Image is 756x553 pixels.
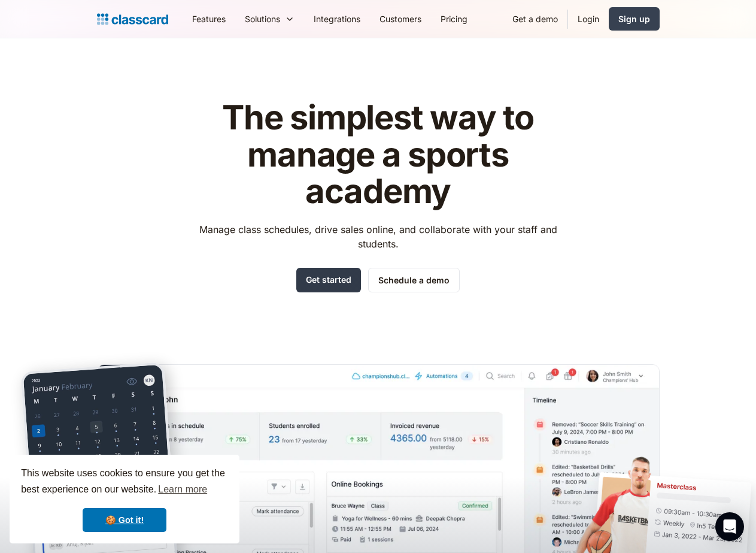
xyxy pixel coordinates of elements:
div: Sign up [618,13,650,25]
a: Integrations [304,5,370,32]
a: learn more about cookies [156,481,209,498]
a: dismiss cookie message [83,508,166,532]
a: Sign up [609,7,660,31]
a: Get started [296,268,361,292]
a: Login [568,5,609,32]
a: Schedule a demo [368,268,460,292]
a: Pricing [431,5,477,32]
a: Features [183,5,235,32]
a: Customers [370,5,431,32]
div: Solutions [235,5,304,32]
a: Get a demo [503,5,567,32]
div: Solutions [245,13,280,25]
h1: The simplest way to manage a sports academy [188,99,568,210]
a: home [97,11,168,28]
div: cookieconsent [10,455,239,543]
span: This website uses cookies to ensure you get the best experience on our website. [21,466,228,498]
p: Manage class schedules, drive sales online, and collaborate with your staff and students. [188,222,568,251]
div: Open Intercom Messenger [715,512,744,541]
